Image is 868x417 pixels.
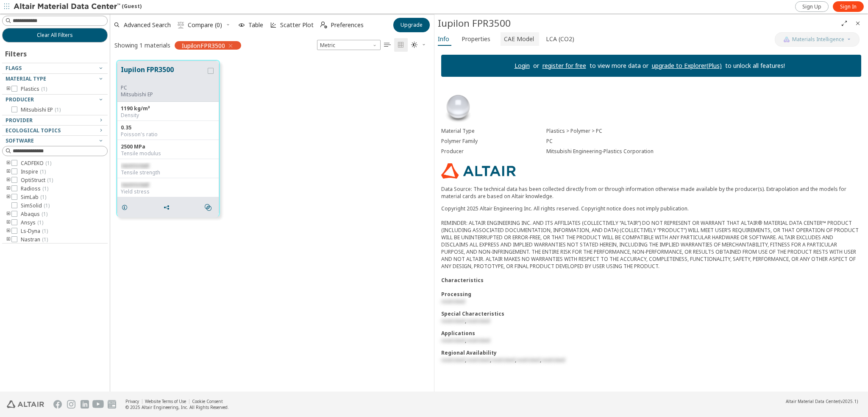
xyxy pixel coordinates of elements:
[121,181,149,188] span: restricted
[205,204,211,211] i: 
[21,106,61,113] span: Mitsubishi EP
[114,41,170,49] div: Showing 1 materials
[542,62,586,70] a: register for free
[775,32,860,47] button: AI CopilotMaterials Intelligence
[441,317,861,325] div: ,
[37,219,43,226] span: ( 1 )
[504,32,534,46] span: CAE Model
[441,356,465,364] span: restricted
[6,96,34,103] span: Producer
[121,188,215,195] div: Yield stress
[121,84,206,91] div: PC
[178,22,184,28] i: 
[441,356,861,364] div: , , , ,
[462,32,490,46] span: Properties
[117,199,135,216] button: Details
[121,143,215,150] div: 2500 MPa
[441,337,465,344] span: restricted
[6,75,46,82] span: Material Type
[6,185,11,192] i: toogle group
[41,85,47,92] span: ( 1 )
[441,337,861,344] div: ,
[145,398,186,404] a: Website Terms of Use
[14,3,142,11] div: (Guest)
[466,356,490,364] span: restricted
[546,128,861,134] div: Plastics > Polymer > PC
[121,64,206,84] button: Iupilon FPR3500
[121,124,215,131] div: 0.35
[21,185,48,192] span: Radioss
[398,42,404,48] i: 
[47,176,53,184] span: ( 1 )
[516,356,540,364] span: restricted
[45,160,51,167] span: ( 1 )
[2,136,108,146] button: Software
[2,126,108,136] button: Ecological Topics
[280,22,314,28] span: Scatter Plot
[441,205,861,270] div: Copyright 2025 Altair Engineering Inc. All rights reserved. Copyright notice does not imply publi...
[786,398,839,404] span: Altair Material Data Center
[6,194,11,201] i: toogle group
[384,42,391,48] i: 
[441,138,546,145] div: Polymer Family
[121,105,215,112] div: 1190 kg/m³
[6,86,11,92] i: toogle group
[441,185,861,200] p: Data Source: The technical data has been collected directly from or through information otherwise...
[652,62,722,70] a: upgrade to Explorer(Plus)
[6,168,11,175] i: toogle group
[802,3,821,10] span: Sign Up
[783,36,790,43] img: AI Copilot
[21,202,50,209] span: SimSolid
[2,28,108,42] button: Clear All Filters
[530,62,542,70] p: or
[411,42,418,48] i: 
[6,219,11,226] i: toogle group
[441,163,516,179] img: Logo - Provider
[441,349,861,356] div: Regional Availability
[6,137,34,144] span: Software
[851,17,865,30] button: Close
[317,40,381,50] div: Unit System
[40,168,46,175] span: ( 1 )
[121,91,206,98] p: Mitsubishi EP
[121,169,215,176] div: Tensile strength
[7,400,44,408] img: Altair Engineering
[2,115,108,126] button: Provider
[786,398,858,404] div: (v2025.1)
[21,211,47,218] span: Abaqus
[441,277,861,284] div: Characteristics
[2,63,108,73] button: Flags
[6,211,11,218] i: toogle group
[21,194,46,201] span: SimLab
[441,298,465,305] span: restricted
[466,317,490,325] span: restricted
[441,317,465,325] span: restricted
[833,1,864,12] a: Sign In
[491,356,515,364] span: restricted
[6,160,11,167] i: toogle group
[441,310,861,317] div: Special Characteristics
[438,32,449,46] span: Info
[2,74,108,84] button: Material Type
[201,199,219,216] button: Similar search
[21,236,48,243] span: Nastran
[394,38,408,52] button: Tile View
[248,22,263,28] span: Table
[795,1,829,12] a: Sign Up
[441,330,861,337] div: Applications
[42,227,48,235] span: ( 1 )
[42,236,48,243] span: ( 1 )
[42,210,47,218] span: ( 1 )
[110,54,434,392] div: grid
[6,117,33,124] span: Provider
[586,62,652,70] p: to view more data or
[6,64,22,72] span: Flags
[331,22,364,28] span: Preferences
[121,112,215,119] div: Density
[21,160,51,167] span: CADFEKO
[441,291,861,298] div: Processing
[320,22,327,28] i: 
[401,22,423,28] span: Upgrade
[515,62,530,70] a: Login
[14,3,122,11] img: Altair Material Data Center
